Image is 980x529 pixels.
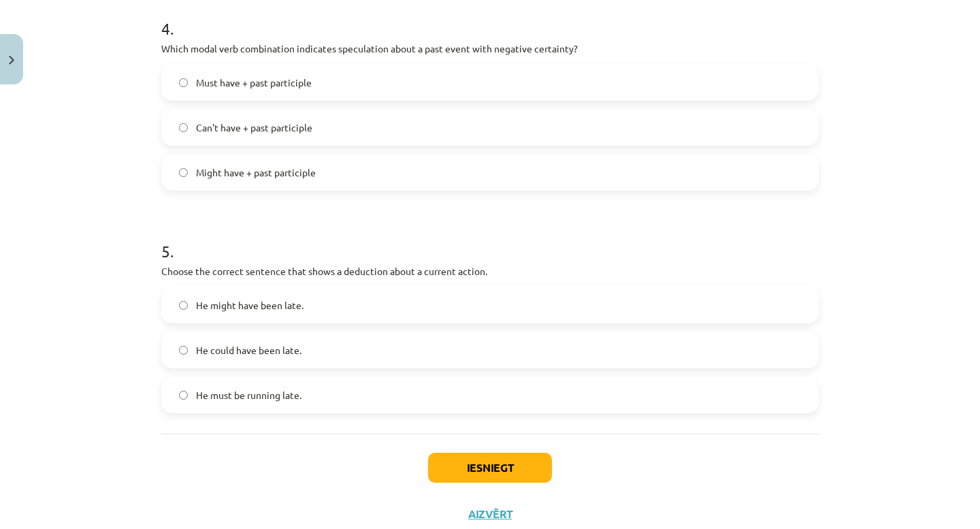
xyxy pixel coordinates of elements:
[179,168,188,177] input: Might have + past participle
[196,76,312,90] span: Must have + past participle
[196,165,316,180] span: Might have + past participle
[161,218,819,260] h1: 5 .
[464,507,516,521] button: Aizvērt
[428,453,552,483] button: Iesniegt
[179,123,188,132] input: Can't have + past participle
[9,56,14,65] img: icon-close-lesson-0947bae3869378f0d4975bcd49f059093ad1ed9edebbc8119c70593378902aed.svg
[161,42,819,56] p: Which modal verb combination indicates speculation about a past event with negative certainty?
[196,121,312,135] span: Can't have + past participle
[196,388,301,402] span: He must be running late.
[179,78,188,87] input: Must have + past participle
[179,346,188,355] input: He could have been late.
[161,264,819,278] p: Choose the correct sentence that shows a deduction about a current action.
[179,391,188,400] input: He must be running late.
[196,343,301,357] span: He could have been late.
[179,301,188,310] input: He might have been late.
[196,298,304,312] span: He might have been late.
